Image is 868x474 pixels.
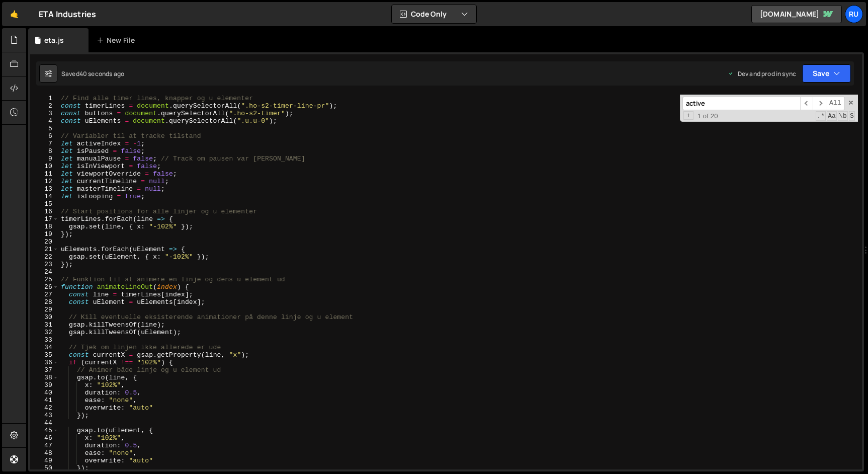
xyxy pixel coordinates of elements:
div: eta.js [44,35,64,45]
div: 30 [30,313,59,321]
div: 10 [30,163,59,170]
div: 27 [30,291,59,298]
div: 29 [30,306,59,313]
div: 17 [30,215,59,223]
div: 26 [30,283,59,291]
div: 20 [30,238,59,246]
span: Toggle Replace mode [683,111,693,120]
div: 25 [30,276,59,283]
div: ETA Industries [39,8,96,20]
span: CaseSensitive Search [827,111,837,121]
div: Saved [61,69,124,78]
div: 45 [30,427,59,434]
input: Search for [682,97,800,110]
div: 22 [30,253,59,261]
div: 21 [30,246,59,253]
div: 40 seconds ago [79,69,124,78]
div: Dev and prod in sync [728,69,796,78]
div: 23 [30,261,59,268]
div: New File [97,35,139,45]
div: 8 [30,147,59,155]
span: Whole Word Search [838,111,848,121]
div: 48 [30,449,59,457]
button: Code Only [392,5,476,23]
span: Search In Selection [849,111,855,121]
div: 28 [30,298,59,306]
div: 4 [30,117,59,125]
div: 50 [30,464,59,472]
span: Alt-Enter [826,97,845,110]
div: 16 [30,208,59,215]
button: Save [802,64,851,83]
span: RegExp Search [816,111,826,121]
div: 6 [30,132,59,140]
div: 13 [30,185,59,193]
div: 9 [30,155,59,163]
div: 42 [30,404,59,412]
div: 1 [30,95,59,102]
span: ​ [800,97,813,110]
div: 3 [30,110,59,117]
div: 34 [30,344,59,351]
div: 11 [30,170,59,178]
div: 38 [30,374,59,381]
div: 32 [30,329,59,336]
a: Ru [845,5,863,23]
div: 36 [30,359,59,366]
div: 35 [30,351,59,359]
a: [DOMAIN_NAME] [751,5,842,23]
div: 37 [30,366,59,374]
div: 14 [30,193,59,200]
div: 40 [30,389,59,397]
div: 24 [30,268,59,276]
div: 12 [30,178,59,185]
span: 1 of 20 [693,112,722,120]
span: ​ [813,97,826,110]
div: 7 [30,140,59,147]
a: 🤙 [2,2,27,26]
div: 33 [30,336,59,344]
div: 46 [30,434,59,442]
div: 44 [30,419,59,427]
div: 43 [30,412,59,419]
div: 5 [30,125,59,132]
div: 15 [30,200,59,208]
div: 39 [30,381,59,389]
div: 47 [30,442,59,449]
div: 41 [30,397,59,404]
div: 2 [30,102,59,110]
div: 19 [30,230,59,238]
div: 18 [30,223,59,230]
div: 49 [30,457,59,464]
div: 31 [30,321,59,329]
